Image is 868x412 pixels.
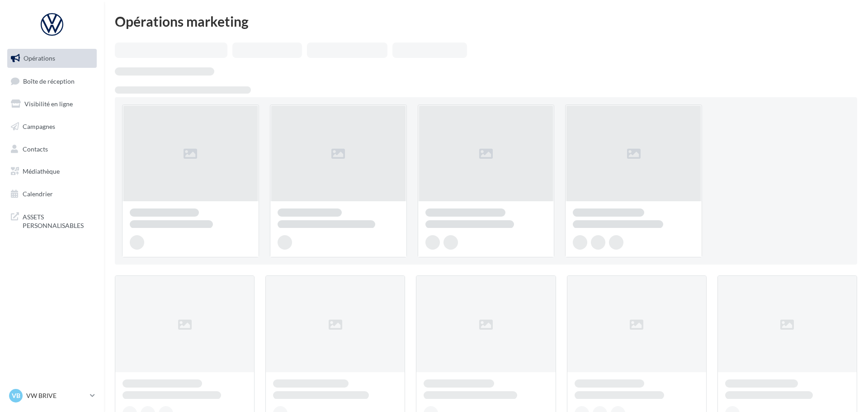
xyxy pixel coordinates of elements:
[115,14,857,28] div: Opérations marketing
[5,71,99,91] a: Boîte de réception
[5,162,99,181] a: Médiathèque
[5,95,99,114] a: Visibilité en ligne
[24,54,55,62] span: Opérations
[24,100,73,108] span: Visibilité en ligne
[26,391,86,400] p: VW BRIVE
[5,140,99,159] a: Contacts
[23,77,75,85] span: Boîte de réception
[23,123,55,130] span: Campagnes
[5,117,99,136] a: Campagnes
[5,49,99,68] a: Opérations
[12,391,20,400] span: VB
[23,211,93,230] span: ASSETS PERSONNALISABLES
[7,387,97,404] a: VB VW BRIVE
[23,145,48,152] span: Contacts
[23,167,60,175] span: Médiathèque
[5,207,99,234] a: ASSETS PERSONNALISABLES
[5,185,99,204] a: Calendrier
[23,190,53,198] span: Calendrier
